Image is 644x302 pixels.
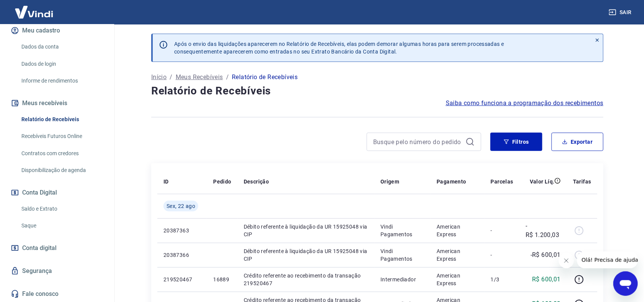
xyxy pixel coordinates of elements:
a: Início [151,73,167,82]
p: 219520467 [163,276,201,283]
p: 20387363 [163,227,201,234]
p: - [491,227,513,234]
button: Exportar [552,133,604,151]
p: Intermediador [380,276,424,283]
a: Disponibilização de agenda [18,162,105,178]
p: Valor Líq. [530,178,555,185]
a: Saldo e Extrato [18,201,105,217]
a: Dados da conta [18,39,105,55]
p: -R$ 1.200,03 [526,221,561,240]
a: Conta digital [9,240,105,257]
a: Recebíveis Futuros Online [18,128,105,144]
p: 20387366 [163,251,201,259]
p: Origem [380,178,399,185]
p: Pedido [213,178,231,185]
p: - [491,251,513,259]
button: Meus recebíveis [9,95,105,112]
a: Meus Recebíveis [176,73,223,82]
p: Tarifas [573,178,591,185]
a: Saque [18,218,105,234]
p: / [226,73,229,82]
iframe: Mensagem da empresa [577,252,638,268]
p: ID [163,178,169,185]
p: -R$ 600,01 [531,250,561,260]
p: Após o envio das liquidações aparecerem no Relatório de Recebíveis, elas podem demorar algumas ho... [174,40,504,55]
p: Vindi Pagamentos [380,223,424,238]
a: Dados de login [18,56,105,72]
a: Segurança [9,263,105,279]
button: Conta Digital [9,184,105,201]
p: American Express [437,247,479,263]
img: Vindi [9,0,59,24]
a: Relatório de Recebíveis [18,112,105,127]
p: 1/3 [491,276,513,283]
p: Débito referente à liquidação da UR 15925048 via CIP [244,223,368,238]
p: Débito referente à liquidação da UR 15925048 via CIP [244,247,368,263]
p: Pagamento [437,178,466,185]
iframe: Botão para abrir a janela de mensagens [613,271,638,296]
p: Parcelas [491,178,513,185]
p: Vindi Pagamentos [380,247,424,263]
p: American Express [437,272,479,287]
button: Meu cadastro [9,22,105,39]
button: Filtros [490,133,542,151]
p: 16889 [213,276,231,283]
p: Descrição [244,178,269,185]
input: Busque pelo número do pedido [373,136,463,148]
p: Relatório de Recebíveis [232,73,298,82]
h4: Relatório de Recebíveis [151,83,604,99]
p: American Express [437,223,479,238]
iframe: Fechar mensagem [559,253,574,268]
span: Sex, 22 ago [167,202,195,210]
span: Olá! Precisa de ajuda? [5,5,64,11]
p: Crédito referente ao recebimento da transação 219520467 [244,272,368,287]
a: Informe de rendimentos [18,73,105,89]
a: Saiba como funciona a programação dos recebimentos [446,99,604,108]
p: / [170,73,172,82]
button: Sair [607,5,635,19]
a: Contratos com credores [18,146,105,161]
p: R$ 600,01 [532,275,561,284]
span: Conta digital [22,243,57,253]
